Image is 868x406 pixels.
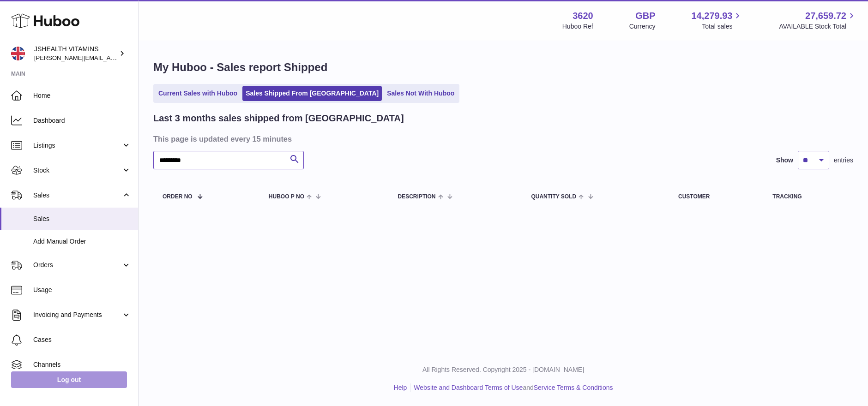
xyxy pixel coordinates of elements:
span: Channels [33,360,131,369]
span: Usage [33,286,131,294]
span: entries [834,156,853,165]
a: Help [394,384,407,391]
div: Currency [629,22,656,31]
span: Add Manual Order [33,237,131,246]
span: Cases [33,335,131,344]
span: AVAILABLE Stock Total [779,22,857,31]
div: Tracking [772,194,844,200]
h3: This page is updated every 15 minutes [153,134,851,144]
span: Home [33,91,131,100]
span: Stock [33,166,121,175]
span: Orders [33,261,121,269]
label: Show [776,156,793,165]
div: Customer [678,194,754,200]
img: francesca@jshealthvitamins.com [11,47,25,60]
h2: Last 3 months sales shipped from [GEOGRAPHIC_DATA] [153,112,404,125]
a: Sales Not With Huboo [384,86,458,101]
span: Sales [33,215,131,223]
a: 14,279.93 Total sales [691,10,743,31]
span: 27,659.72 [805,10,846,22]
strong: 3620 [573,10,593,22]
span: 14,279.93 [691,10,732,22]
a: Current Sales with Huboo [155,86,241,101]
span: [PERSON_NAME][EMAIL_ADDRESS][DOMAIN_NAME] [34,54,185,61]
span: Description [398,194,436,200]
li: and [410,383,613,392]
span: Huboo P no [269,194,304,200]
h1: My Huboo - Sales report Shipped [153,60,853,75]
a: Sales Shipped From [GEOGRAPHIC_DATA] [242,86,382,101]
span: Total sales [702,22,743,31]
a: Website and Dashboard Terms of Use [414,384,523,391]
span: Listings [33,141,121,150]
a: Service Terms & Conditions [534,384,613,391]
a: 27,659.72 AVAILABLE Stock Total [779,10,857,31]
strong: GBP [635,10,655,22]
div: Huboo Ref [562,22,593,31]
a: Log out [11,371,127,388]
span: Quantity Sold [531,194,576,200]
span: Invoicing and Payments [33,310,121,319]
span: Dashboard [33,116,131,125]
span: Order No [163,194,193,200]
p: All Rights Reserved. Copyright 2025 - [DOMAIN_NAME] [146,365,861,374]
span: Sales [33,191,121,200]
div: JSHEALTH VITAMINS [34,45,117,62]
